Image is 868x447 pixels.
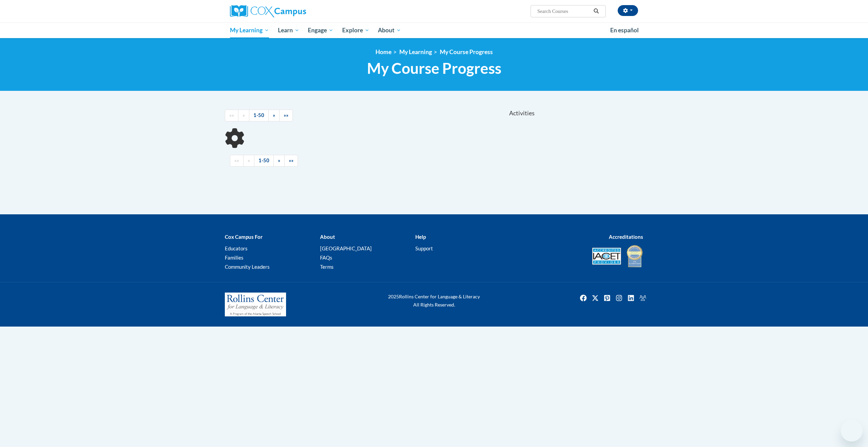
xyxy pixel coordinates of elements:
[284,112,288,118] span: »»
[243,112,245,118] span: «
[279,110,293,121] a: End
[254,155,274,167] a: 1-50
[578,293,589,303] img: Facebook icon
[841,420,863,442] iframe: Button to launch messaging window
[243,155,254,167] a: Previous
[610,27,639,34] span: En español
[626,244,643,268] img: IDA® Accredited
[509,110,535,117] span: Activities
[230,5,306,17] img: Cox Campus
[284,155,298,167] a: End
[375,48,391,55] a: Home
[226,22,273,38] a: My Learning
[320,264,334,270] a: Terms
[268,110,280,121] a: Next
[618,5,638,16] button: Account Settings
[440,48,493,55] a: My Course Progress
[273,22,304,38] a: Learn
[248,158,250,163] span: «
[225,254,244,261] a: Families
[609,234,643,240] b: Accreditations
[590,293,601,303] a: Twitter
[592,248,621,265] img: Accredited IACET® Provider
[238,110,249,121] a: Previous
[378,26,401,34] span: About
[606,23,643,37] a: En español
[367,59,501,77] span: My Course Progress
[308,26,333,34] span: Engage
[338,22,374,38] a: Explore
[578,293,589,303] a: Facebook
[374,22,406,38] a: About
[320,234,335,240] b: About
[625,293,636,303] img: LinkedIn icon
[249,110,269,121] a: 1-50
[273,155,285,167] a: Next
[537,7,591,15] input: Search Courses
[415,234,426,240] b: Help
[225,110,238,121] a: Begining
[303,22,338,38] a: Engage
[320,245,372,251] a: [GEOGRAPHIC_DATA]
[637,293,648,303] a: Facebook Group
[342,26,369,34] span: Explore
[225,264,270,270] a: Community Leaders
[225,245,248,251] a: Educators
[289,158,294,163] span: »»
[388,294,399,299] span: 2025
[320,254,332,261] a: FAQs
[415,245,433,251] a: Support
[230,155,244,167] a: Begining
[363,293,505,309] div: Rollins Center for Language & Literacy All Rights Reserved.
[602,293,613,303] img: Pinterest icon
[230,5,359,17] a: Cox Campus
[614,293,624,303] img: Instagram icon
[234,158,239,163] span: ««
[278,26,299,34] span: Learn
[225,293,286,316] img: Rollins Center for Language & Literacy - A Program of the Atlanta Speech School
[602,293,613,303] a: Pinterest
[637,293,648,303] img: Facebook group icon
[273,112,275,118] span: »
[220,22,648,38] div: Main menu
[590,293,601,303] img: Twitter icon
[625,293,636,303] a: Linkedin
[614,293,624,303] a: Instagram
[591,7,601,15] button: Search
[399,48,432,55] a: My Learning
[278,158,280,163] span: »
[225,234,263,240] b: Cox Campus For
[229,112,234,118] span: ««
[230,26,269,34] span: My Learning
